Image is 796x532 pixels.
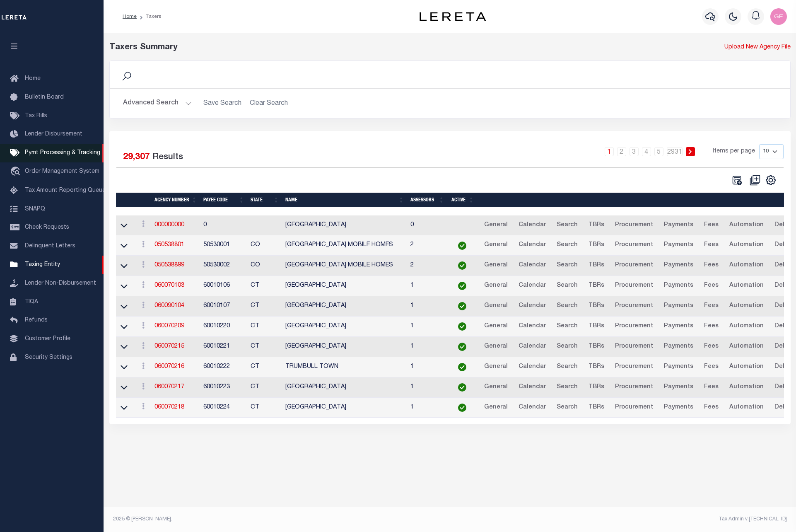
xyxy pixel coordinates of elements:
[480,219,511,232] a: General
[25,225,69,230] span: Check Requests
[700,239,722,252] a: Fees
[660,340,697,353] a: Payments
[660,219,697,232] a: Payments
[611,401,657,414] a: Procurement
[25,336,70,342] span: Customer Profile
[515,259,550,272] a: Calendar
[25,243,75,249] span: Delinquent Letters
[713,147,755,156] span: Items per page
[515,320,550,333] a: Calendar
[617,147,626,156] a: 2
[480,360,511,374] a: General
[407,377,447,398] td: 1
[420,12,486,21] img: logo-dark.svg
[480,239,511,252] a: General
[458,343,466,351] img: check-icon-green.svg
[611,381,657,394] a: Procurement
[585,219,608,232] a: TBRs
[458,322,466,331] img: check-icon-green.svg
[154,323,184,329] a: 060070209
[154,283,184,288] a: 060070103
[407,193,447,207] th: Assessors: activate to sort column ascending
[585,340,608,353] a: TBRs
[247,377,282,398] td: CT
[154,343,184,349] a: 060070215
[700,320,722,333] a: Fees
[700,381,722,394] a: Fees
[200,235,247,256] td: 50530001
[151,193,200,207] th: Agency Number: activate to sort column ascending
[154,303,184,309] a: 060090104
[247,193,282,207] th: State: activate to sort column ascending
[407,398,447,418] td: 1
[642,147,651,156] a: 4
[553,381,581,394] a: Search
[660,381,697,394] a: Payments
[200,317,247,337] td: 60010220
[515,340,550,353] a: Calendar
[282,256,407,276] td: [GEOGRAPHIC_DATA] MOBILE HOMES
[585,300,608,313] a: TBRs
[25,150,100,156] span: Pymt Processing & Tracking
[726,279,767,293] a: Automation
[25,262,60,268] span: Taxing Entity
[200,256,247,276] td: 50530002
[247,296,282,317] td: CT
[660,259,697,272] a: Payments
[200,276,247,296] td: 60010106
[200,357,247,377] td: 60010222
[515,219,550,232] a: Calendar
[553,239,581,252] a: Search
[282,337,407,357] td: [GEOGRAPHIC_DATA]
[726,239,767,252] a: Automation
[458,242,466,250] img: check-icon-green.svg
[726,381,767,394] a: Automation
[611,320,657,333] a: Procurement
[137,13,162,20] li: Taxers
[458,261,466,270] img: check-icon-green.svg
[585,381,608,394] a: TBRs
[247,317,282,337] td: CT
[282,398,407,418] td: [GEOGRAPHIC_DATA]
[611,259,657,272] a: Procurement
[726,401,767,414] a: Automation
[25,188,106,193] span: Tax Amount Reporting Queue
[700,360,722,374] a: Fees
[407,357,447,377] td: 1
[407,256,447,276] td: 2
[611,300,657,313] a: Procurement
[154,404,184,410] a: 060070218
[700,219,722,232] a: Fees
[247,398,282,418] td: CT
[515,401,550,414] a: Calendar
[407,235,447,256] td: 2
[154,262,184,268] a: 050538899
[458,383,466,392] img: check-icon-green.svg
[282,296,407,317] td: [GEOGRAPHIC_DATA]
[585,259,608,272] a: TBRs
[25,281,96,286] span: Lender Non-Disbursement
[282,377,407,398] td: [GEOGRAPHIC_DATA]
[282,317,407,337] td: [GEOGRAPHIC_DATA]
[611,239,657,252] a: Procurement
[123,153,150,162] span: 29,307
[611,219,657,232] a: Procurement
[585,239,608,252] a: TBRs
[553,219,581,232] a: Search
[407,337,447,357] td: 1
[726,259,767,272] a: Automation
[515,239,550,252] a: Calendar
[123,14,137,19] a: Home
[458,404,466,412] img: check-icon-green.svg
[724,43,791,52] a: Upload New Agency File
[123,95,192,111] button: Advanced Search
[109,41,617,54] div: Taxers Summary
[154,242,184,248] a: 050538801
[553,360,581,374] a: Search
[154,364,184,370] a: 060070216
[407,276,447,296] td: 1
[726,360,767,374] a: Automation
[611,279,657,293] a: Procurement
[515,360,550,374] a: Calendar
[282,235,407,256] td: [GEOGRAPHIC_DATA] MOBILE HOMES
